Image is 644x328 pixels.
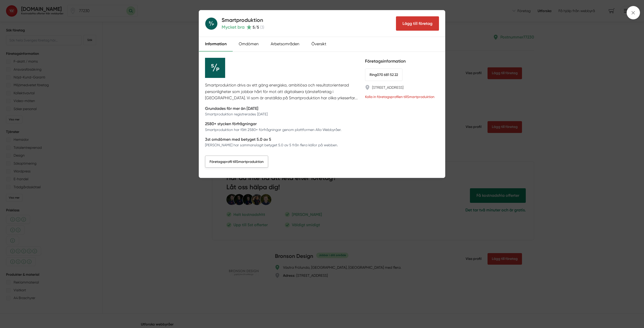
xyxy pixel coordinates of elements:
[205,121,341,127] p: 2580+ stycken förfrågningar
[265,37,305,52] div: Arbetsområden
[205,58,225,78] img: Smartproduktion logotyp
[205,156,268,168] a: Företagsprofil tillSmartproduktion
[365,58,439,65] h5: Företagsinformation
[222,24,245,31] span: Mycket bra
[365,94,434,100] a: Kolla in företagsprofilen tillSmartproduktion
[205,136,338,143] p: 3st omdömen med betyget 5.0 av 5
[205,105,268,112] p: Grundades för mer än [DATE]
[199,37,233,52] div: Information
[222,16,264,24] h4: Smartproduktion
[205,127,341,132] p: Smartproduktion har fått 2580+ förfrågningar genom plattformen Alla Webbyråer.
[205,17,218,30] img: Smartproduktion favikon
[305,37,332,52] div: Översikt
[253,25,259,30] span: 5 /5
[260,25,264,30] span: ( 3 )
[233,37,265,52] div: Omdömen
[396,16,439,31] : Lägg till företag
[205,82,359,101] p: Smartproduktion drivs av ett gäng energiska, ambitiösa och resultatorienterad personligheter som ...
[205,143,338,148] p: [PERSON_NAME] har sammanslagit betyget 5.0 av 5 från flera källor på webben.
[205,112,268,117] p: Smartproduktion registrerades [DATE]
[372,85,404,90] a: [STREET_ADDRESS]
[365,69,403,81] a: Ring070 681 52 22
